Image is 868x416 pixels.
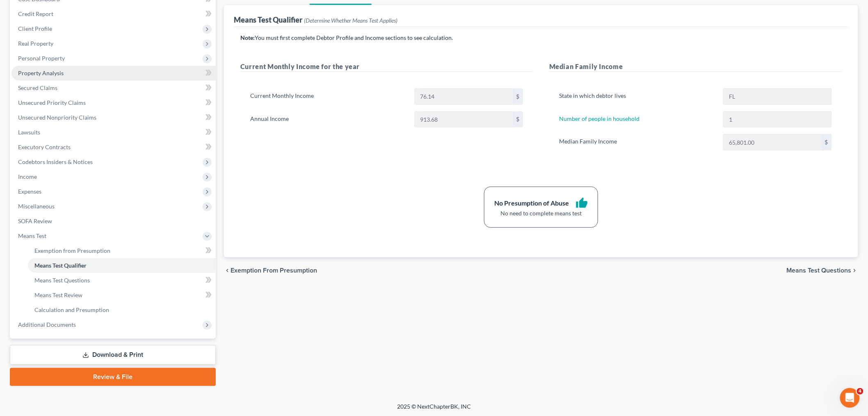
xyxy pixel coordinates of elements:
[18,25,52,32] span: Client Profile
[415,89,513,104] input: 0.00
[28,273,216,288] a: Means Test Questions
[415,112,513,127] input: 0.00
[11,66,216,81] a: Property Analysis
[840,388,860,408] iframe: Intercom live chat
[549,62,842,72] h5: Median Family Income
[18,10,53,17] span: Credit Report
[224,267,231,274] i: chevron_left
[11,140,216,155] a: Executory Contracts
[18,99,86,106] span: Unsecured Priority Claims
[231,267,317,274] span: Exemption from Presumption
[11,81,216,95] a: Secured Claims
[11,95,216,110] a: Unsecured Priority Claims
[11,110,216,125] a: Unsecured Nonpriority Claims
[559,115,640,122] a: Number of people in household
[18,55,65,62] span: Personal Property
[28,288,216,303] a: Means Test Review
[224,267,317,274] button: chevron_left Exemption from Presumption
[34,262,87,269] span: Means Test Qualifier
[11,214,216,229] a: SOFA Review
[34,247,110,254] span: Exemption from Presumption
[240,62,533,72] h5: Current Monthly Income for the year
[494,199,569,208] div: No Presumption of Abuse
[787,267,852,274] span: Means Test Questions
[18,69,64,76] span: Property Analysis
[246,88,410,105] label: Current Monthly Income
[234,15,397,25] div: Means Test Qualifier
[513,112,523,127] div: $
[724,112,831,127] input: --
[240,34,255,41] strong: Note:
[11,7,216,21] a: Credit Report
[18,217,52,224] span: SOFA Review
[28,258,216,273] a: Means Test Qualifier
[18,129,40,136] span: Lawsuits
[11,125,216,140] a: Lawsuits
[18,321,76,328] span: Additional Documents
[28,303,216,317] a: Calculation and Presumption
[18,188,41,195] span: Expenses
[10,368,216,386] a: Review & File
[18,203,55,210] span: Miscellaneous
[34,306,109,313] span: Calculation and Presumption
[18,114,96,121] span: Unsecured Nonpriority Claims
[787,267,858,274] button: Means Test Questions chevron_right
[34,291,82,298] span: Means Test Review
[18,143,71,150] span: Executory Contracts
[18,84,57,91] span: Secured Claims
[494,209,588,217] div: No need to complete means test
[246,111,410,128] label: Annual Income
[18,173,37,180] span: Income
[18,40,53,47] span: Real Property
[724,89,831,104] input: State
[857,388,863,395] span: 4
[576,197,588,209] i: thumb_up
[724,134,822,150] input: 0.00
[28,243,216,258] a: Exemption from Presumption
[304,17,397,24] span: (Determine Whether Means Test Applies)
[555,134,719,150] label: Median Family Income
[34,277,90,284] span: Means Test Questions
[10,345,216,365] a: Download & Print
[240,34,842,42] p: You must first complete Debtor Profile and Income sections to see calculation.
[555,88,719,105] label: State in which debtor lives
[18,158,93,165] span: Codebtors Insiders & Notices
[822,134,831,150] div: $
[513,89,523,104] div: $
[852,267,858,274] i: chevron_right
[18,232,46,239] span: Means Test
